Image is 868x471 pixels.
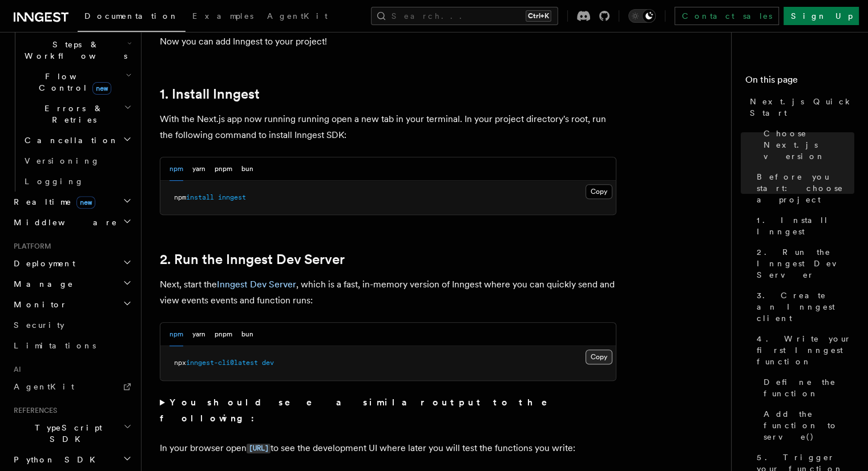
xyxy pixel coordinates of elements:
[185,3,260,31] a: Examples
[757,333,854,367] span: 4. Write your first Inngest function
[759,372,854,404] a: Define the function
[262,359,274,367] span: dev
[9,406,57,415] span: References
[20,171,134,192] a: Logging
[160,111,616,143] p: With the Next.js app now running running open a new tab in your terminal. In your project directo...
[260,3,334,31] a: AgentKit
[174,193,186,201] span: npm
[186,193,214,201] span: install
[192,11,253,21] span: Examples
[586,184,612,199] button: Copy
[526,10,551,22] kbd: Ctrl+K
[267,11,328,21] span: AgentKit
[9,212,134,233] button: Middleware
[752,167,854,210] a: Before you start: choose a project
[757,246,854,281] span: 2. Run the Inngest Dev Server
[20,98,134,130] button: Errors & Retries
[14,341,96,350] span: Limitations
[9,454,102,465] span: Python SDK
[169,157,183,181] button: npm
[9,258,75,269] span: Deployment
[20,135,119,146] span: Cancellation
[752,285,854,328] a: 3. Create an Inngest client
[14,382,74,391] span: AgentKit
[84,11,179,21] span: Documentation
[784,7,859,25] a: Sign Up
[9,376,134,397] a: AgentKit
[20,71,126,94] span: Flow Control
[25,156,100,165] span: Versioning
[247,442,271,453] a: [URL]
[160,277,616,308] p: Next, start the , which is a fast, in-memory version of Inngest where you can quickly send and vi...
[9,299,67,310] span: Monitor
[174,359,186,367] span: npx
[9,417,134,449] button: TypeScript SDK
[20,34,134,66] button: Steps & Workflows
[9,294,134,315] button: Monitor
[92,82,111,95] span: new
[9,217,118,228] span: Middleware
[9,315,134,335] a: Security
[745,91,854,123] a: Next.js Quick Start
[218,193,246,201] span: inngest
[9,253,134,274] button: Deployment
[757,171,854,205] span: Before you start: choose a project
[20,151,134,171] a: Versioning
[192,157,205,181] button: yarn
[160,397,563,424] strong: You should see a similar output to the following:
[20,39,127,62] span: Steps & Workflows
[20,103,124,125] span: Errors & Retries
[752,242,854,285] a: 2. Run the Inngest Dev Server
[750,96,854,119] span: Next.js Quick Start
[192,323,205,346] button: yarn
[217,279,296,290] a: Inngest Dev Server
[9,192,134,212] button: Realtimenew
[9,365,21,374] span: AI
[752,210,854,242] a: 1. Install Inngest
[9,274,134,294] button: Manage
[160,251,345,267] a: 2. Run the Inngest Dev Server
[764,408,854,442] span: Add the function to serve()
[9,422,123,445] span: TypeScript SDK
[9,196,95,208] span: Realtime
[9,449,134,470] button: Python SDK
[371,7,558,25] button: Search...Ctrl+K
[757,214,854,237] span: 1. Install Inngest
[9,278,74,290] span: Manage
[675,7,779,25] a: Contact sales
[14,320,64,330] span: Security
[247,444,271,453] code: [URL]
[20,130,134,151] button: Cancellation
[9,14,134,192] div: Inngest Functions
[764,376,854,399] span: Define the function
[9,335,134,356] a: Limitations
[160,34,616,50] p: Now you can add Inngest to your project!
[186,359,258,367] span: inngest-cli@latest
[241,323,253,346] button: bun
[628,9,656,23] button: Toggle dark mode
[160,395,616,427] summary: You should see a similar output to the following:
[160,440,616,457] p: In your browser open to see the development UI where later you will test the functions you write:
[752,328,854,372] a: 4. Write your first Inngest function
[25,177,84,186] span: Logging
[20,66,134,98] button: Flow Controlnew
[759,123,854,167] a: Choose Next.js version
[9,242,51,251] span: Platform
[757,290,854,324] span: 3. Create an Inngest client
[215,323,232,346] button: pnpm
[215,157,232,181] button: pnpm
[764,128,854,162] span: Choose Next.js version
[160,86,260,102] a: 1. Install Inngest
[169,323,183,346] button: npm
[586,350,612,364] button: Copy
[745,73,854,91] h4: On this page
[78,3,185,32] a: Documentation
[759,404,854,447] a: Add the function to serve()
[241,157,253,181] button: bun
[76,196,95,209] span: new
